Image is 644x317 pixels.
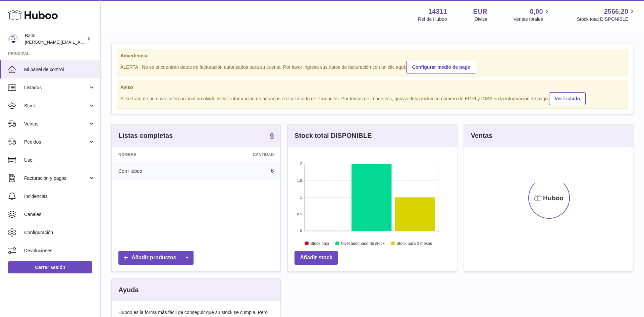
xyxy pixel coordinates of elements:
[514,16,551,22] span: Ventas totales
[24,248,95,254] span: Devoluciones
[514,7,551,22] a: 0,00 Ventas totales
[25,33,85,45] div: Balto
[406,61,476,73] a: Configurar medio de pago
[604,7,628,16] span: 2566,20
[294,131,372,140] h3: Stock total DISPONIBLE
[112,162,199,180] td: Con Huboo
[549,92,586,105] a: Ver Listado
[199,147,280,162] th: Cantidad
[120,84,624,91] strong: Aviso
[341,241,385,246] text: Nivel adecuado de stock
[294,251,338,265] a: Añadir stock
[310,241,329,246] text: Stock bajo
[297,212,302,216] text: 0.5
[8,34,18,44] img: laura@balto.es
[24,139,88,145] span: Pedidos
[577,7,636,22] a: 2566,20 Stock total DISPONIBLE
[270,132,274,140] a: 6
[24,193,95,200] span: Incidencias
[120,53,624,59] strong: Advertencia
[471,131,492,140] h3: Ventas
[428,7,447,16] strong: 14311
[300,162,302,166] text: 2
[112,147,199,162] th: Nombre
[300,229,302,233] text: 0
[530,7,543,16] span: 0,00
[8,261,92,273] a: Cerrar sesión
[118,285,139,295] h3: Ayuda
[271,168,274,174] a: 6
[473,7,487,16] strong: EUR
[418,16,447,22] div: Ref de Huboo
[24,121,88,127] span: Ventas
[120,91,624,105] div: Si se trata de un envío internacional no olvide incluir información de aduanas en su Listado de P...
[24,85,88,91] span: Listados
[24,211,95,218] span: Canales
[24,157,95,163] span: Uso
[24,175,88,181] span: Facturación y pagos
[297,178,302,182] text: 1.5
[475,16,487,22] div: Divisa
[24,66,95,73] span: Mi panel de control
[120,60,624,73] div: ALERTA : No se encuentran datos de facturación autorizados para su cuenta. Por favor ingrese sus ...
[396,241,432,246] text: Stock para 2 meses
[24,229,95,236] span: Configuración
[270,132,274,139] strong: 6
[24,103,88,109] span: Stock
[118,251,194,265] a: Añadir productos
[118,131,173,140] h3: Listas completas
[25,39,135,45] span: [PERSON_NAME][EMAIL_ADDRESS][DOMAIN_NAME]
[300,195,302,199] text: 1
[577,16,636,22] span: Stock total DISPONIBLE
